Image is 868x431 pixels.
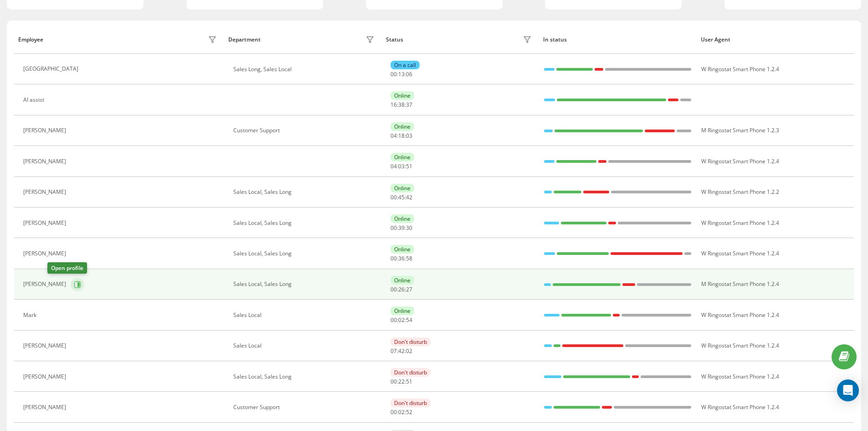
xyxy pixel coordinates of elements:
span: 00 [390,193,397,201]
span: W Ringostat Smart Phone 1.2.4 [701,403,779,411]
div: Sales Local, Sales Long [233,281,377,287]
div: Online [390,245,414,254]
span: 03 [406,132,412,140]
span: 51 [406,162,412,170]
span: 18 [398,132,405,140]
span: 00 [390,316,397,324]
div: Mark [23,312,39,318]
span: 42 [406,193,412,201]
span: 00 [390,286,397,293]
span: W Ringostat Smart Phone 1.2.4 [701,342,779,349]
span: 30 [406,224,412,232]
div: Sales Local, Sales Long [233,250,377,257]
span: W Ringostat Smart Phone 1.2.4 [701,157,779,165]
span: 00 [390,224,397,232]
span: 26 [398,286,405,293]
div: Online [390,214,414,223]
span: W Ringostat Smart Phone 1.2.4 [701,219,779,227]
span: 54 [406,316,412,324]
div: Online [390,276,414,285]
div: Open Intercom Messenger [837,379,859,401]
div: Sales Local, Sales Long [233,220,377,226]
div: In status [543,36,692,43]
span: 04 [390,132,397,140]
span: W Ringostat Smart Phone 1.2.2 [701,188,779,196]
div: : : [390,163,412,170]
span: 02 [406,347,412,355]
div: Don't disturb [390,399,431,407]
span: W Ringostat Smart Phone 1.2.4 [701,311,779,319]
div: Status [386,36,403,43]
div: Open profile [47,262,87,274]
div: Employee [18,36,43,43]
span: 06 [406,70,412,78]
div: Customer Support [233,404,377,410]
span: 45 [398,193,405,201]
div: [PERSON_NAME] [23,220,68,226]
div: Department [228,36,261,43]
span: 16 [390,101,397,109]
span: 07 [390,347,397,355]
span: 36 [398,254,405,262]
div: : : [390,409,412,415]
span: W Ringostat Smart Phone 1.2.4 [701,249,779,257]
div: Sales Local, Sales Long [233,374,377,380]
span: 03 [398,162,405,170]
span: 22 [398,378,405,385]
span: 42 [398,347,405,355]
div: : : [390,286,412,293]
div: [PERSON_NAME] [23,281,68,287]
span: 00 [390,408,397,416]
div: Sales Local [233,312,377,318]
span: 39 [398,224,405,232]
span: 38 [398,101,405,109]
div: [PERSON_NAME] [23,158,68,165]
div: Online [390,122,414,131]
div: Online [390,153,414,161]
div: Online [390,306,414,315]
div: Don't disturb [390,368,431,377]
span: W Ringostat Smart Phone 1.2.4 [701,65,779,73]
div: Online [390,184,414,192]
div: Sales Local, Sales Long [233,189,377,195]
div: [GEOGRAPHIC_DATA] [23,66,81,72]
div: Online [390,91,414,100]
div: : : [390,133,412,139]
div: On a call [390,61,420,69]
div: : : [390,255,412,262]
span: M Ringostat Smart Phone 1.2.3 [701,126,779,134]
div: : : [390,194,412,201]
span: M Ringostat Smart Phone 1.2.4 [701,280,779,288]
span: 04 [390,162,397,170]
div: User Agent [701,36,850,43]
div: [PERSON_NAME] [23,343,68,349]
div: Don't disturb [390,338,431,346]
span: 02 [398,316,405,324]
div: : : [390,71,412,78]
div: [PERSON_NAME] [23,374,68,380]
span: 37 [406,101,412,109]
div: : : [390,102,412,108]
span: 00 [390,254,397,262]
span: 13 [398,70,405,78]
span: 02 [398,408,405,416]
div: : : [390,379,412,385]
div: [PERSON_NAME] [23,404,68,410]
div: [PERSON_NAME] [23,189,68,195]
div: [PERSON_NAME] [23,127,68,134]
div: : : [390,348,412,354]
span: 00 [390,378,397,385]
span: 58 [406,254,412,262]
div: Customer Support [233,127,377,134]
span: 27 [406,286,412,293]
span: 51 [406,378,412,385]
span: 00 [390,70,397,78]
div: : : [390,225,412,231]
span: W Ringostat Smart Phone 1.2.4 [701,373,779,380]
div: [PERSON_NAME] [23,250,68,257]
div: Sales Local [233,343,377,349]
div: AI assist [23,97,46,103]
div: Sales Long, Sales Local [233,66,377,73]
div: : : [390,317,412,323]
span: 52 [406,408,412,416]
